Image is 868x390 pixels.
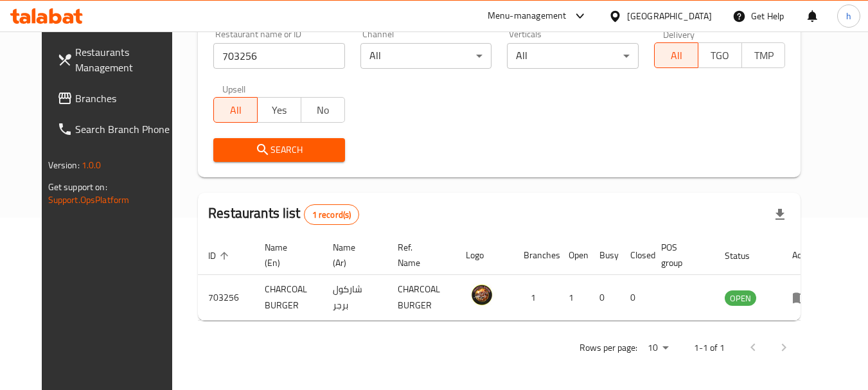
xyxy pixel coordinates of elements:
input: Search for restaurant name or ID.. [213,43,345,69]
span: No [306,101,340,120]
span: 1 record(s) [305,209,359,221]
p: 1-1 of 1 [694,340,725,356]
div: [GEOGRAPHIC_DATA] [627,9,712,23]
h2: Restaurants list [208,204,359,225]
td: 0 [589,275,620,321]
img: CHARCOAL BURGER [466,279,498,311]
span: h [846,9,851,23]
button: Search [213,138,345,162]
a: Support.OpsPlatform [48,191,130,208]
span: Name (En) [265,240,307,270]
button: TMP [741,42,786,68]
button: Yes [257,97,301,123]
span: Name (Ar) [333,240,372,270]
span: Status [725,248,766,263]
td: CHARCOAL BURGER [387,275,456,321]
th: Branches [513,236,558,275]
th: Open [558,236,589,275]
td: 703256 [198,275,254,321]
button: All [213,97,258,123]
span: All [660,46,693,65]
th: Action [782,236,826,275]
span: Yes [263,101,296,120]
div: Rows per page: [642,339,673,358]
div: Menu-management [488,8,567,24]
td: 1 [513,275,558,321]
td: CHARCOAL BURGER [254,275,323,321]
table: enhanced table [198,236,826,321]
button: No [301,97,345,123]
span: Search Branch Phone [75,121,177,137]
td: 0 [620,275,651,321]
div: Menu [792,290,816,305]
th: Closed [620,236,651,275]
span: TGO [704,46,737,65]
span: Restaurants Management [75,44,177,75]
span: POS group [661,240,699,270]
span: Version: [48,157,80,173]
div: All [360,43,492,69]
label: Delivery [663,30,695,39]
span: All [219,101,252,120]
button: TGO [698,42,742,68]
span: Search [224,142,335,158]
th: Busy [589,236,620,275]
td: 1 [558,275,589,321]
span: OPEN [725,291,756,306]
a: Branches [47,83,187,114]
span: 1.0.0 [82,157,102,173]
div: All [507,43,639,69]
div: OPEN [725,290,756,306]
p: Rows per page: [580,340,637,356]
th: Logo [456,236,513,275]
a: Search Branch Phone [47,114,187,145]
span: Ref. Name [398,240,440,270]
label: Upsell [222,84,246,93]
div: Total records count [304,204,360,225]
span: Branches [75,91,177,106]
span: TMP [747,46,781,65]
td: شاركول برجر [323,275,387,321]
span: ID [208,248,233,263]
button: All [654,42,698,68]
div: Export file [765,199,795,230]
a: Restaurants Management [47,37,187,83]
span: Get support on: [48,179,107,195]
